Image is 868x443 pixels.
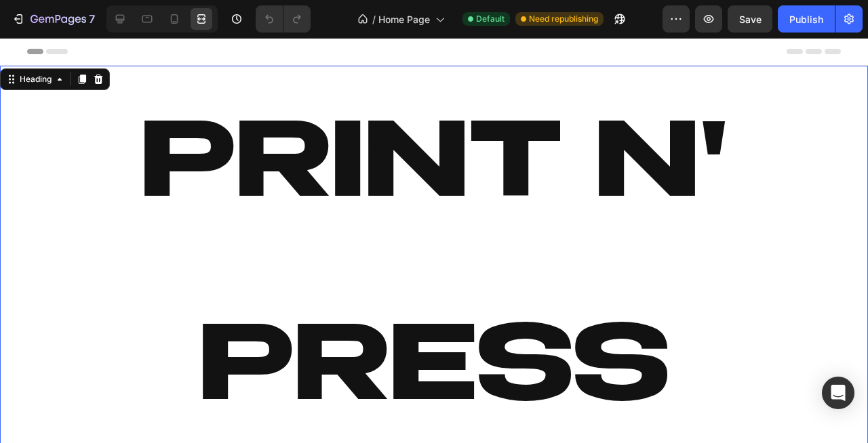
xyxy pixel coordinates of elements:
button: 7 [5,5,101,33]
div: Undo/Redo [256,5,311,33]
div: Heading [17,35,54,47]
div: Open Intercom Messenger [822,377,854,409]
span: Home Page [378,12,430,26]
button: Save [728,5,772,33]
span: / [372,12,376,26]
div: Publish [789,12,823,26]
button: Publish [778,5,835,33]
span: Default [476,13,505,25]
span: Save [739,14,762,25]
p: 7 [89,11,95,27]
span: Need republishing [529,13,598,25]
